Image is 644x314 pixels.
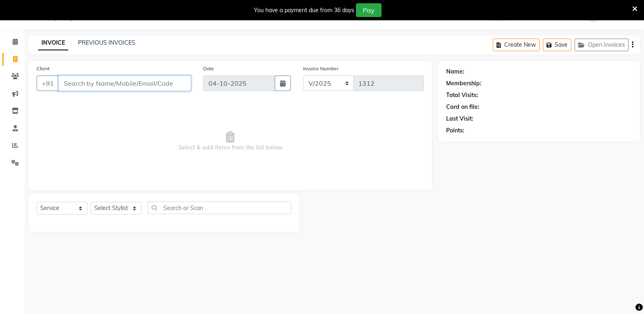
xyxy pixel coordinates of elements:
button: Create New [493,39,540,51]
button: +91 [37,76,59,91]
label: Client [37,65,50,72]
button: Pay [356,3,382,17]
div: Card on file: [446,103,479,111]
input: Search or Scan [147,201,291,214]
div: Points: [446,126,464,135]
input: Search by Name/Mobile/Email/Code [59,76,191,91]
div: Total Visits: [446,91,478,100]
a: PREVIOUS INVOICES [78,39,135,46]
div: Name: [446,67,464,76]
button: Save [543,39,571,51]
div: Membership: [446,79,481,88]
button: Open Invoices [575,39,629,51]
div: You have a payment due from 36 days [254,6,354,15]
div: Last Visit: [446,115,473,123]
span: Select & add items from the list below [37,101,424,182]
label: Date [203,65,214,72]
a: INVOICE [38,36,68,50]
label: Invoice Number [303,65,338,72]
